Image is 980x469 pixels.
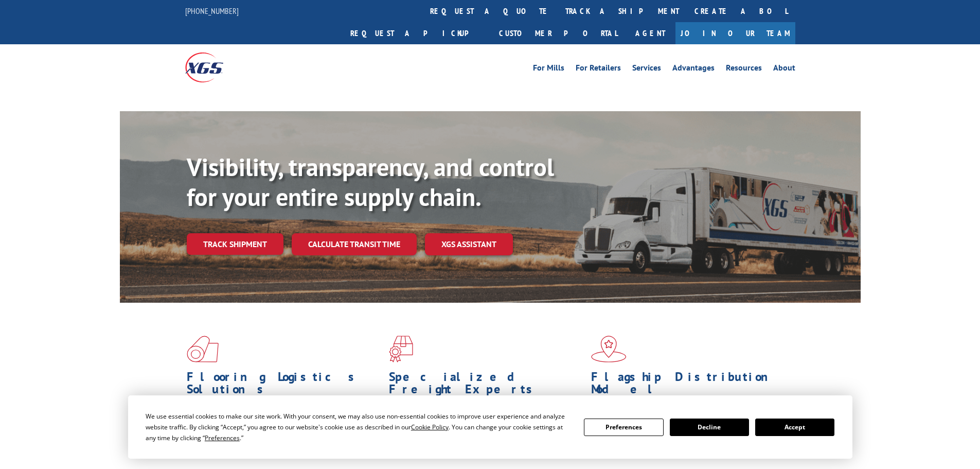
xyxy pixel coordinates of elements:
[187,371,381,401] h1: Flooring Logistics Solutions
[128,395,852,459] div: Cookie Consent Prompt
[292,233,417,255] a: Calculate transit time
[533,64,564,75] a: For Mills
[576,64,621,75] a: For Retailers
[187,336,219,362] img: xgs-icon-total-supply-chain-intelligence-red
[755,419,834,436] button: Accept
[491,22,625,44] a: Customer Portal
[591,336,627,362] img: xgs-icon-flagship-distribution-model-red
[584,419,663,436] button: Preferences
[411,423,449,431] span: Cookie Policy
[187,233,283,255] a: Track shipment
[625,22,675,44] a: Agent
[343,22,491,44] a: Request a pickup
[726,64,762,75] a: Resources
[675,22,795,44] a: Join Our Team
[389,371,583,401] h1: Specialized Freight Experts
[187,151,554,213] b: Visibility, transparency, and control for your entire supply chain.
[146,411,572,443] div: We use essential cookies to make our site work. With your consent, we may also use non-essential ...
[389,336,413,362] img: xgs-icon-focused-on-flooring-red
[591,371,786,401] h1: Flagship Distribution Model
[425,233,513,255] a: XGS ASSISTANT
[185,6,239,16] a: [PHONE_NUMBER]
[672,64,715,75] a: Advantages
[670,419,749,436] button: Decline
[773,64,795,75] a: About
[632,64,661,75] a: Services
[205,433,240,442] span: Preferences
